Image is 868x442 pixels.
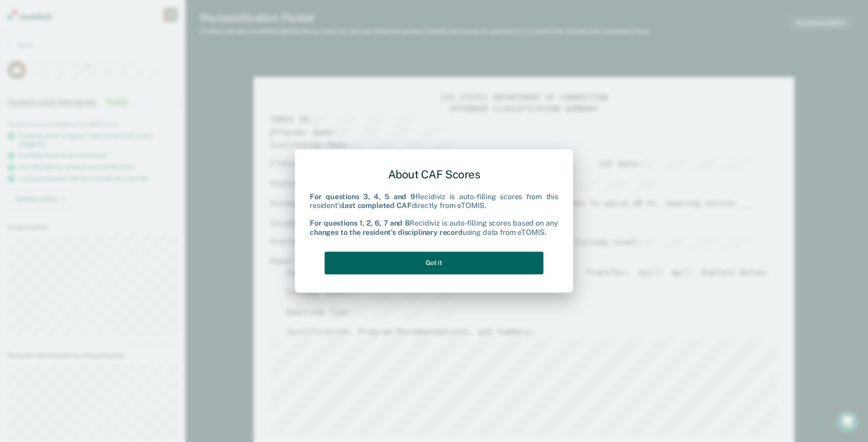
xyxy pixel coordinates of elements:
div: Recidiviz is auto-filling scores from this resident's directly from eTOMIS. Recidiviz is auto-fil... [310,192,558,237]
b: last completed CAF [342,201,411,210]
button: Got it [325,252,543,274]
b: changes to the resident's disciplinary record [310,228,463,237]
b: For questions 3, 4, 5 and 9 [310,192,415,201]
div: About CAF Scores [310,160,558,189]
b: For questions 1, 2, 6, 7 and 8 [310,219,409,228]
